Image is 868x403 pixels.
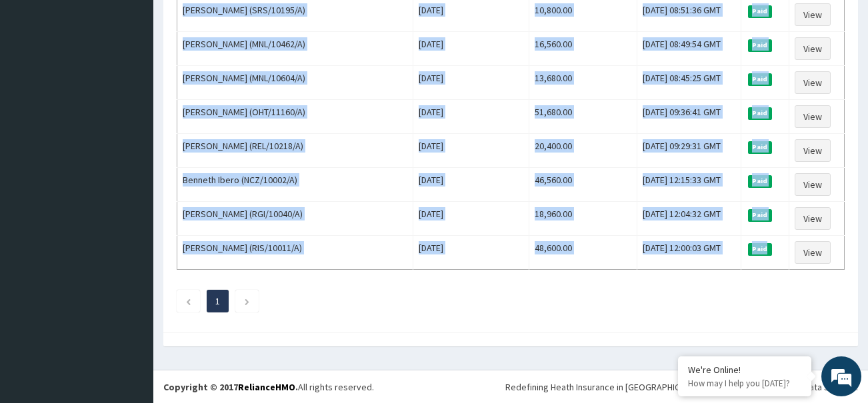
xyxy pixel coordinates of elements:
[215,295,220,307] a: Page 1 is your current page
[413,134,529,168] td: [DATE]
[238,381,295,393] a: RelianceHMO
[163,381,298,393] strong: Copyright © 2017 .
[748,5,772,17] span: Paid
[637,202,741,236] td: [DATE] 12:04:32 GMT
[413,236,529,270] td: [DATE]
[748,73,772,85] span: Paid
[748,175,772,187] span: Paid
[529,202,637,236] td: 18,960.00
[637,66,741,100] td: [DATE] 08:45:25 GMT
[177,236,413,270] td: [PERSON_NAME] (RIS/10011/A)
[77,118,184,252] span: We're online!
[688,364,801,376] div: We're Online!
[529,168,637,202] td: 46,560.00
[7,264,254,311] textarea: Type your message and hit 'Enter'
[637,100,741,134] td: [DATE] 09:36:41 GMT
[795,207,831,230] a: View
[25,67,54,100] img: d_794563401_company_1708531726252_794563401
[244,295,250,307] a: Next page
[637,168,741,202] td: [DATE] 12:15:33 GMT
[529,66,637,100] td: 13,680.00
[637,32,741,66] td: [DATE] 08:49:54 GMT
[795,173,831,196] a: View
[795,37,831,60] a: View
[748,243,772,255] span: Paid
[795,241,831,264] a: View
[795,105,831,128] a: View
[177,66,413,100] td: [PERSON_NAME] (MNL/10604/A)
[413,202,529,236] td: [DATE]
[185,295,191,307] a: Previous page
[529,100,637,134] td: 51,680.00
[795,71,831,94] a: View
[413,100,529,134] td: [DATE]
[413,32,529,66] td: [DATE]
[177,202,413,236] td: [PERSON_NAME] (RGI/10040/A)
[748,39,772,51] span: Paid
[637,134,741,168] td: [DATE] 09:29:31 GMT
[529,32,637,66] td: 16,560.00
[413,66,529,100] td: [DATE]
[219,7,251,39] div: Minimize live chat window
[177,168,413,202] td: Benneth Ibero (NCZ/10002/A)
[529,134,637,168] td: 20,400.00
[505,380,858,394] div: Redefining Heath Insurance in [GEOGRAPHIC_DATA] using Telemedicine and Data Science!
[688,378,801,389] p: How may I help you today?
[529,236,637,270] td: 48,600.00
[795,3,831,26] a: View
[637,236,741,270] td: [DATE] 12:00:03 GMT
[748,141,772,153] span: Paid
[69,75,224,92] div: Chat with us now
[413,168,529,202] td: [DATE]
[177,32,413,66] td: [PERSON_NAME] (MNL/10462/A)
[177,100,413,134] td: [PERSON_NAME] (OHT/11160/A)
[748,209,772,221] span: Paid
[795,139,831,162] a: View
[748,107,772,119] span: Paid
[177,134,413,168] td: [PERSON_NAME] (REL/10218/A)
